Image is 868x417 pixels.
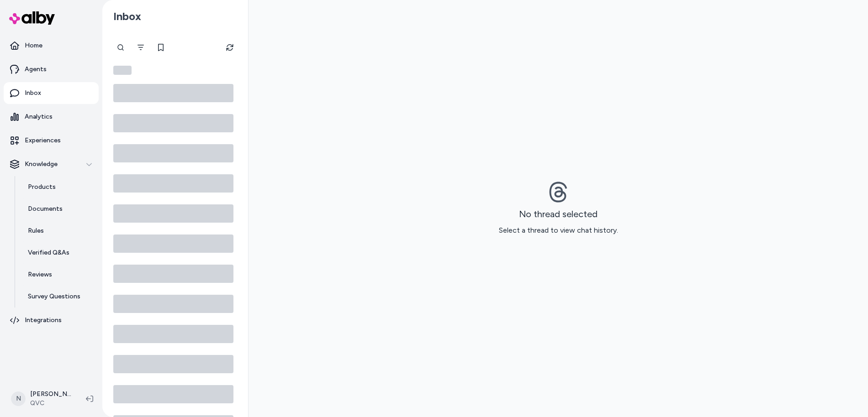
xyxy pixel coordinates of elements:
p: Products [28,182,56,192]
p: Select a thread to view chat history. [499,225,618,236]
span: N [11,391,26,406]
p: Inbox [25,89,41,98]
a: Products [19,176,99,198]
p: Home [25,41,42,50]
p: Rules [28,226,44,235]
a: Rules [19,220,99,242]
span: QVC [30,399,71,408]
p: Survey Questions [28,292,80,301]
p: Reviews [28,270,52,279]
a: Analytics [4,106,99,128]
p: Documents [28,204,63,214]
p: [PERSON_NAME] [30,390,71,399]
p: Knowledge [25,160,58,169]
p: Experiences [25,136,61,145]
p: Verified Q&As [28,248,69,257]
a: Survey Questions [19,286,99,308]
a: Inbox [4,82,99,104]
button: Knowledge [4,153,99,175]
p: Integrations [25,316,62,325]
a: Agents [4,58,99,80]
h2: Inbox [113,10,141,23]
button: Refresh [221,38,239,57]
p: Agents [25,65,47,74]
a: Documents [19,198,99,220]
button: Filter [132,38,150,57]
a: Reviews [19,264,99,286]
p: Analytics [25,112,53,121]
a: Home [4,35,99,57]
a: Verified Q&As [19,242,99,264]
img: alby Logo [9,11,55,25]
a: Integrations [4,309,99,331]
h3: No thread selected [519,208,598,219]
button: N[PERSON_NAME]QVC [5,384,79,413]
a: Experiences [4,130,99,151]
